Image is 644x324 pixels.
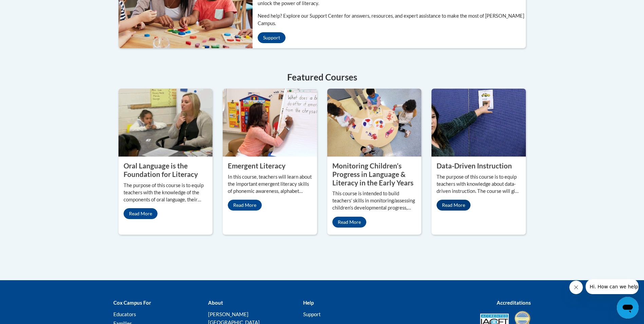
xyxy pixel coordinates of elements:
[228,174,312,195] p: In this course, teachers will learn about the important emergent literacy skills of phonemic awar...
[332,162,413,186] property: Monitoring Children’s Progress in Language & Literacy in the Early Years
[118,71,526,84] h4: Featured Courses
[228,200,262,211] a: Read More
[332,217,366,228] a: Read More
[223,89,317,157] img: Emergent Literacy
[617,297,639,319] iframe: Button to launch messaging window
[431,89,526,157] img: Data-Driven Instruction
[124,162,198,178] property: Oral Language is the Foundation for Literacy
[208,300,223,306] b: About
[113,300,151,306] b: Cox Campus For
[303,300,314,306] b: Help
[124,208,158,219] a: Read More
[124,182,208,203] p: The purpose of this course is to equip teachers with the knowledge of the components of oral lang...
[4,5,55,10] span: Hi. How can we help?
[437,174,521,195] p: The purpose of this course is to equip teachers with knowledge about data-driven instruction. The...
[118,89,213,157] img: Oral Language is the Foundation for Literacy
[586,279,639,294] iframe: Message from company
[437,200,471,211] a: Read More
[258,12,526,27] p: Need help? Explore our Support Center for answers, resources, and expert assistance to make the m...
[228,162,286,170] property: Emergent Literacy
[497,300,531,306] b: Accreditations
[327,89,422,157] img: Monitoring Children’s Progress in Language & Literacy in the Early Years
[332,190,417,212] p: This course is intended to build teachers’ skills in monitoring/assessing children’s developmenta...
[113,311,136,317] a: Educators
[569,281,583,294] iframe: Close message
[258,32,286,43] a: Support
[303,311,321,317] a: Support
[437,162,512,170] property: Data-Driven Instruction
